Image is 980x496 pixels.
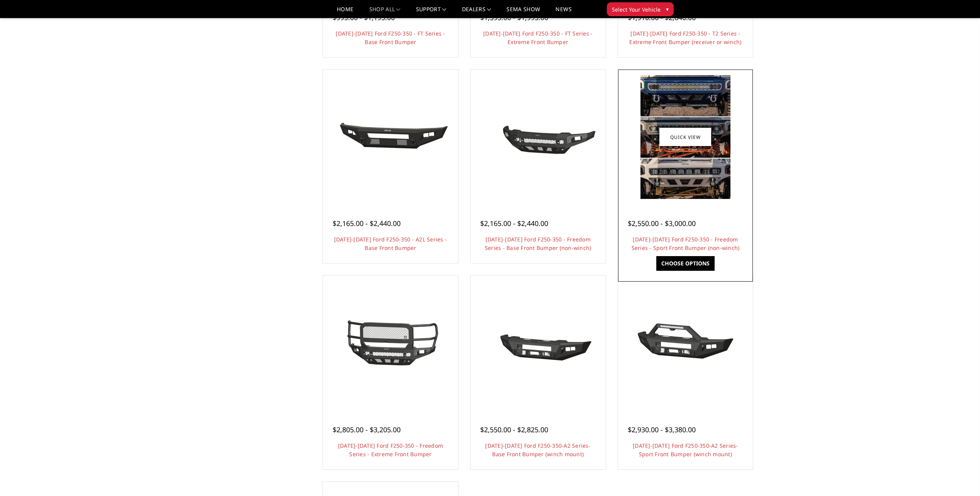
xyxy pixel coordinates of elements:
span: $2,805.00 - $3,205.00 [333,425,401,434]
a: [DATE]-[DATE] Ford F250-350 - Freedom Series - Extreme Front Bumper [338,442,443,458]
a: [DATE]-[DATE] Ford F250-350 - T2 Series - Extreme Front Bumper (receiver or winch) [629,30,741,46]
span: $1,595.00 - $1,995.00 [480,13,548,22]
span: Select Your Vehicle [612,5,661,14]
a: [DATE]-[DATE] Ford F250-350 - A2L Series - Base Front Bumper [334,236,447,251]
a: [DATE]-[DATE] Ford F250-350 - FT Series - Extreme Front Bumper [483,30,593,46]
span: $995.00 - $1,195.00 [333,13,395,22]
img: Multiple lighting options [640,75,730,199]
a: Support [416,7,447,18]
a: shop all [369,7,401,18]
iframe: Chat Widget [941,459,980,496]
span: $2,550.00 - $3,000.00 [628,219,696,228]
img: 2023-2025 Ford F250-350 - A2L Series - Base Front Bumper [329,109,452,165]
a: News [555,7,571,18]
a: 2023-2025 Ford F250-350 - Freedom Series - Base Front Bumper (non-winch) 2023-2025 Ford F250-350 ... [472,71,604,203]
a: [DATE]-[DATE] Ford F250-350-A2 Series-Sport Front Bumper (winch mount) [633,442,738,458]
a: Quick view [659,128,711,146]
a: 2023-2025 Ford F250-350-A2 Series-Base Front Bumper (winch mount) 2023-2025 Ford F250-350-A2 Seri... [472,277,604,409]
button: Select Your Vehicle [607,2,674,16]
a: Home [337,7,353,18]
a: 2023-2025 Ford F250-350-A2 Series-Sport Front Bumper (winch mount) 2023-2025 Ford F250-350-A2 Ser... [620,277,751,409]
a: [DATE]-[DATE] Ford F250-350-A2 Series-Base Front Bumper (winch mount) [485,442,591,458]
a: [DATE]-[DATE] Ford F250-350 - Freedom Series - Sport Front Bumper (non-winch) [632,236,740,251]
a: Dealers [462,7,491,18]
span: $2,165.00 - $2,440.00 [480,219,548,228]
a: SEMA Show [506,7,540,18]
span: $2,930.00 - $3,380.00 [628,425,696,434]
span: $2,550.00 - $2,825.00 [480,425,548,434]
a: 2023-2025 Ford F250-350 - Freedom Series - Extreme Front Bumper 2023-2025 Ford F250-350 - Freedom... [325,277,456,409]
span: $1,910.00 - $2,840.00 [628,13,696,22]
a: [DATE]-[DATE] Ford F250-350 - Freedom Series - Base Front Bumper (non-winch) [485,236,591,251]
a: 2023-2025 Ford F250-350 - A2L Series - Base Front Bumper [325,71,456,203]
a: Choose Options [656,256,715,271]
a: 2023-2025 Ford F250-350 - Freedom Series - Sport Front Bumper (non-winch) Multiple lighting options [620,71,751,203]
a: [DATE]-[DATE] Ford F250-350 - FT Series - Base Front Bumper [336,30,445,46]
span: ▾ [666,5,669,13]
span: $2,165.00 - $2,440.00 [333,219,401,228]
